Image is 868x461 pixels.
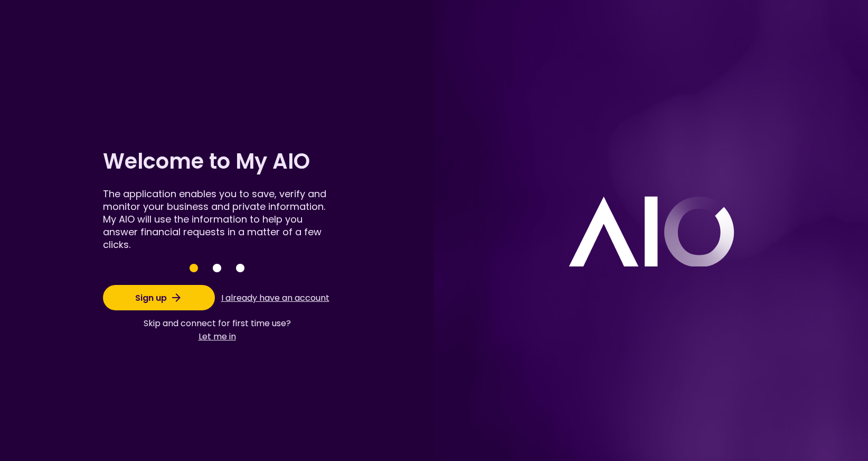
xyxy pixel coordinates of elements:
button: Save [190,264,198,272]
h1: Welcome to My AIO [103,146,331,176]
button: Sign up [103,285,215,310]
button: Let me in [144,330,291,343]
img: logo white [568,195,734,266]
button: I already have an account [219,288,331,308]
span: Skip and connect for first time use? [144,317,291,330]
button: Save [213,264,221,272]
button: Save [236,264,244,272]
div: The application enables you to save, verify and monitor your business and private information. My... [103,188,331,251]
